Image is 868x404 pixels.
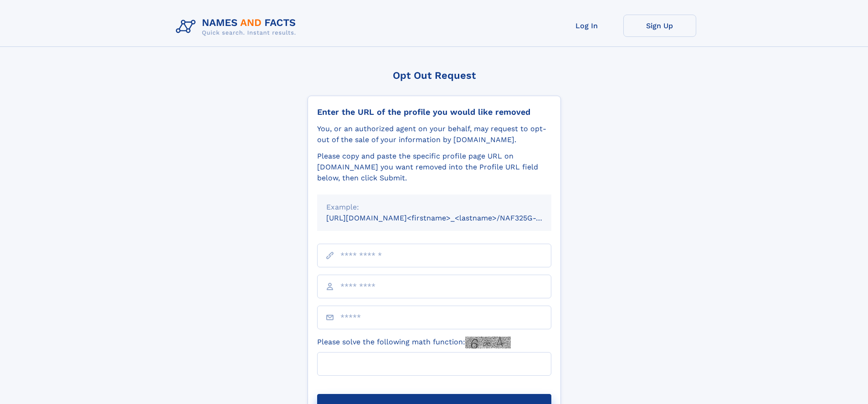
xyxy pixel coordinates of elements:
[623,15,696,37] a: Sign Up
[326,202,542,213] div: Example:
[172,15,303,39] img: Logo Names and Facts
[317,151,551,184] div: Please copy and paste the specific profile page URL on [DOMAIN_NAME] you want removed into the Pr...
[317,337,511,348] label: Please solve the following math function:
[317,107,551,117] div: Enter the URL of the profile you would like removed
[308,70,561,81] div: Opt Out Request
[550,15,623,37] a: Log In
[317,123,551,145] div: You, or an authorized agent on your behalf, may request to opt-out of the sale of your informatio...
[326,214,569,222] small: [URL][DOMAIN_NAME]<firstname>_<lastname>/NAF325G-xxxxxxxx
